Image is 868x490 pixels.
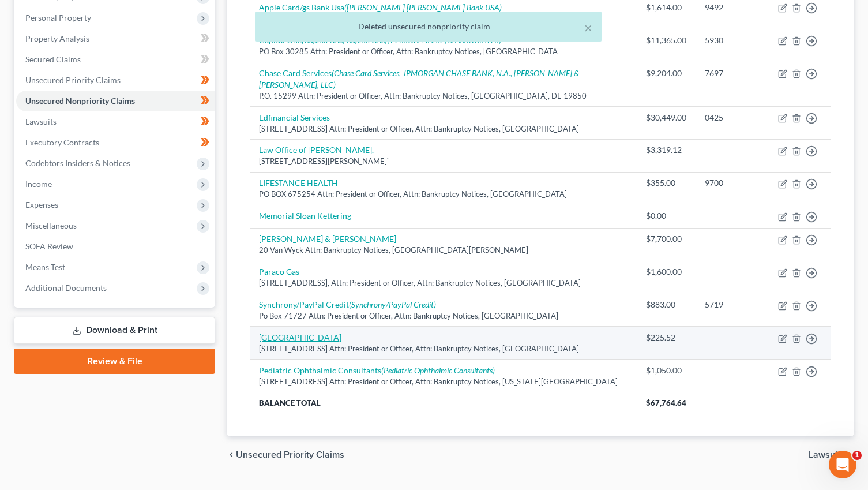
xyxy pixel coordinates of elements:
div: [STREET_ADDRESS], Attn: President or Officer, Attn: Bankruptcy Notices, [GEOGRAPHIC_DATA] [259,278,627,289]
div: Po Box 71727 Attn: President or Officer, Attn: Bankruptcy Notices, [GEOGRAPHIC_DATA] [259,311,627,321]
div: 7697 [705,68,760,79]
a: SOFA Review [16,236,215,257]
div: $7,700.00 [646,233,686,245]
a: Law Office of [PERSON_NAME]. [259,145,374,155]
button: Lawsuits chevron_right [809,450,854,459]
a: Paraco Gas [259,267,299,276]
div: 9492 [705,2,760,13]
div: 20 Van Wyck Attn: Bankruptcy Notices, [GEOGRAPHIC_DATA][PERSON_NAME] [259,245,627,256]
a: Secured Claims [16,49,215,70]
div: $1,600.00 [646,266,686,278]
span: Lawsuits [25,117,57,126]
i: chevron_left [227,450,236,459]
div: Deleted unsecured nonpriority claim [265,21,592,32]
span: 1 [852,451,862,460]
i: (Pediatric Ophthalmic Consultants) [381,365,495,375]
a: Review & File [14,349,215,374]
span: Additional Documents [25,283,107,293]
th: Balance Total [250,392,636,413]
div: [STREET_ADDRESS] Attn: President or Officer, Attn: Bankruptcy Notices, [US_STATE][GEOGRAPHIC_DATA] [259,376,627,387]
a: [PERSON_NAME] & [PERSON_NAME] [259,234,396,244]
div: $9,204.00 [646,68,686,79]
div: $1,614.00 [646,2,686,13]
button: × [584,21,592,35]
div: PO BOX 675254 Attn: President or Officer, Attn: Bankruptcy Notices, [GEOGRAPHIC_DATA] [259,189,627,200]
span: Unsecured Priority Claims [25,75,121,85]
span: Secured Claims [25,54,81,64]
div: 0425 [705,112,760,124]
span: SOFA Review [25,241,73,251]
div: $225.52 [646,332,686,343]
div: $883.00 [646,299,686,311]
div: $0.00 [646,210,686,222]
i: ([PERSON_NAME] [PERSON_NAME] Bank USA) [344,2,502,12]
div: $355.00 [646,177,686,189]
a: Lawsuits [16,111,215,132]
a: Unsecured Nonpriority Claims [16,91,215,111]
a: Pediatric Ophthalmic Consultants(Pediatric Ophthalmic Consultants) [259,365,495,375]
div: P.O. 15299 Attn: President or Officer, Attn: Bankruptcy Notices, [GEOGRAPHIC_DATA], DE 19850 [259,91,627,102]
button: chevron_left Unsecured Priority Claims [227,450,344,459]
a: [GEOGRAPHIC_DATA] [259,332,341,342]
a: Chase Card Services(Chase Card Services, JPMORGAN CHASE BANK, N.A., [PERSON_NAME] & [PERSON_NAME]... [259,68,579,89]
i: (Synchrony/PayPal Credit) [349,300,436,309]
span: Expenses [25,200,58,210]
span: Codebtors Insiders & Notices [25,158,130,168]
div: $30,449.00 [646,112,686,124]
span: Unsecured Priority Claims [236,450,344,459]
a: Unsecured Priority Claims [16,70,215,91]
div: 9700 [705,177,760,189]
span: Executory Contracts [25,137,99,147]
div: [STREET_ADDRESS] Attn: President or Officer, Attn: Bankruptcy Notices, [GEOGRAPHIC_DATA] [259,124,627,134]
div: PO Box 30285 Attn: President or Officer, Attn: Bankruptcy Notices, [GEOGRAPHIC_DATA] [259,46,627,57]
span: Lawsuits [809,450,845,459]
a: Download & Print [14,317,215,344]
a: Memorial Sloan Kettering [259,211,351,220]
div: $1,050.00 [646,365,686,376]
div: 5719 [705,299,760,311]
a: Edfinancial Services [259,113,330,122]
div: [STREET_ADDRESS] Attn: President or Officer, Attn: Bankruptcy Notices, [GEOGRAPHIC_DATA] [259,343,627,354]
span: Income [25,179,52,189]
span: Miscellaneous [25,220,77,230]
span: Means Test [25,262,65,272]
iframe: Intercom live chat [829,451,856,478]
i: (Chase Card Services, JPMORGAN CHASE BANK, N.A., [PERSON_NAME] & [PERSON_NAME], LLC) [259,68,579,89]
a: Apple Card/gs Bank Usa([PERSON_NAME] [PERSON_NAME] Bank USA) [259,2,502,12]
a: LIFESTANCE HEALTH [259,178,338,188]
div: $3,319.12 [646,144,686,156]
a: Synchrony/PayPal Credit(Synchrony/PayPal Credit) [259,300,436,309]
a: Executory Contracts [16,132,215,153]
div: [STREET_ADDRESS][PERSON_NAME]` [259,156,627,167]
span: Unsecured Nonpriority Claims [25,96,135,106]
span: $67,764.64 [646,398,686,407]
